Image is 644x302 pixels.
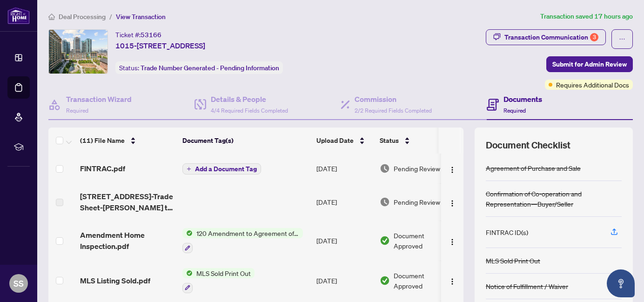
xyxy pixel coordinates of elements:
img: Document Status [380,275,390,286]
button: Open asap [607,269,635,297]
div: Agreement of Purchase and Sale [486,163,581,173]
span: Required [503,107,526,114]
span: 1015-[STREET_ADDRESS] [115,40,205,51]
button: Logo [445,161,460,176]
span: home [48,13,55,20]
span: Required [66,107,88,114]
span: 120 Amendment to Agreement of Purchase and Sale [193,228,303,238]
td: [DATE] [313,183,376,221]
span: Document Approved [394,230,451,251]
span: Pending Review [394,197,440,207]
img: logo [7,7,30,24]
img: Status Icon [182,268,193,278]
button: Submit for Admin Review [546,56,633,72]
th: Status [376,128,455,154]
span: Pending Review [394,163,440,174]
span: Document Checklist [486,139,570,152]
span: Trade Number Generated - Pending Information [141,64,279,72]
span: 4/4 Required Fields Completed [211,107,288,114]
div: 3 [590,33,598,41]
span: MLS Listing Sold.pdf [80,275,150,286]
span: Document Approved [394,270,451,291]
th: (11) File Name [76,128,179,154]
img: Document Status [380,163,390,174]
th: Upload Date [313,128,376,154]
span: Add a Document Tag [195,166,257,172]
span: SS [13,277,24,290]
span: Submit for Admin Review [552,57,627,72]
td: [DATE] [313,154,376,183]
img: Logo [449,200,456,207]
th: Document Tag(s) [179,128,313,154]
button: Add a Document Tag [182,163,261,175]
button: Status IconMLS Sold Print Out [182,268,255,293]
button: Transaction Communication3 [486,29,606,45]
img: IMG-C12373214_1.jpg [49,30,107,74]
span: Upload Date [316,135,354,146]
div: Status: [115,61,283,74]
span: plus [187,167,191,171]
img: Logo [449,166,456,174]
h4: Commission [355,94,432,105]
h4: Documents [503,94,542,105]
span: ellipsis [619,36,625,42]
span: Amendment Home Inspection.pdf [80,229,175,252]
button: Logo [445,273,460,288]
span: MLS Sold Print Out [193,268,255,278]
div: MLS Sold Print Out [486,255,540,266]
span: Requires Additional Docs [556,80,629,90]
div: Transaction Communication [504,30,598,45]
div: FINTRAC ID(s) [486,227,528,237]
img: Logo [449,238,456,246]
span: (11) File Name [80,135,125,146]
li: / [109,11,112,22]
span: 2/2 Required Fields Completed [355,107,432,114]
td: [DATE] [313,261,376,301]
button: Status Icon120 Amendment to Agreement of Purchase and Sale [182,228,303,253]
span: [STREET_ADDRESS]-Trade Sheet-[PERSON_NAME] to Review.pdf [80,191,175,213]
article: Transaction saved 17 hours ago [540,11,633,22]
button: Add a Document Tag [182,163,261,174]
img: Status Icon [182,228,193,238]
button: Logo [445,195,460,209]
img: Document Status [380,235,390,246]
button: Logo [445,233,460,248]
img: Document Status [380,197,390,207]
span: Deal Processing [59,13,106,21]
h4: Transaction Wizard [66,94,132,105]
span: FINTRAC.pdf [80,163,125,174]
div: Notice of Fulfillment / Waiver [486,281,568,291]
div: Confirmation of Co-operation and Representation—Buyer/Seller [486,188,622,209]
img: Logo [449,278,456,285]
span: 53166 [141,31,161,39]
span: Status [380,135,399,146]
div: Ticket #: [115,29,161,40]
span: View Transaction [116,13,166,21]
h4: Details & People [211,94,288,105]
td: [DATE] [313,221,376,261]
